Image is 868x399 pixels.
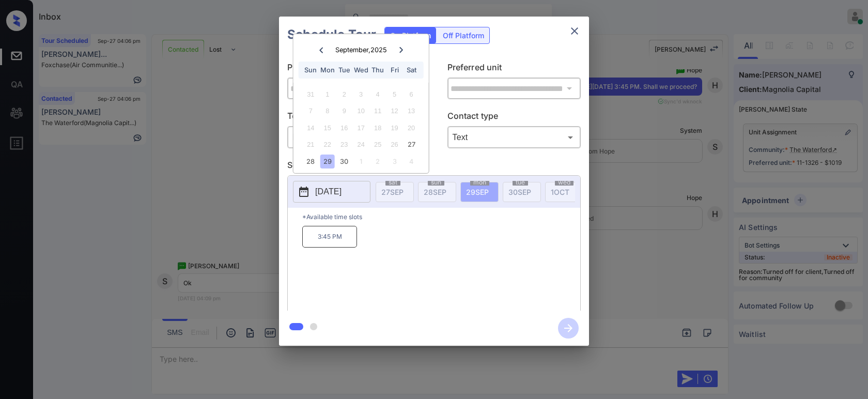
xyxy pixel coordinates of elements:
[320,104,334,118] div: Not available Monday, September 8th, 2025
[304,63,318,77] div: Sun
[304,104,318,118] div: Not available Sunday, September 7th, 2025
[354,121,368,135] div: Not available Wednesday, September 17th, 2025
[335,46,387,54] div: September , 2025
[354,104,368,118] div: Not available Wednesday, September 10th, 2025
[371,137,385,151] div: Not available Thursday, September 25th, 2025
[354,63,368,77] div: Wed
[320,63,334,77] div: Mon
[293,181,370,203] button: [DATE]
[404,104,418,118] div: Not available Saturday, September 13th, 2025
[404,155,418,168] div: Choose Saturday, October 4th, 2025
[279,17,384,53] h2: Schedule Tour
[371,87,385,101] div: Not available Thursday, September 4th, 2025
[320,137,334,151] div: Not available Monday, September 22nd, 2025
[388,63,401,77] div: Fri
[354,137,368,151] div: Not available Wednesday, September 24th, 2025
[371,121,385,135] div: Not available Thursday, September 18th, 2025
[302,226,357,248] p: 3:45 PM
[404,137,418,151] div: Choose Saturday, September 27th, 2025
[385,27,436,43] div: On Platform
[388,137,401,151] div: Not available Friday, September 26th, 2025
[320,155,334,168] div: Choose Monday, September 29th, 2025
[404,87,418,101] div: Not available Saturday, September 6th, 2025
[447,110,581,126] p: Contact type
[302,208,580,226] p: *Available time slots
[304,155,318,168] div: Choose Sunday, September 28th, 2025
[320,87,334,101] div: Not available Monday, September 1st, 2025
[438,27,489,43] div: Off Platform
[315,186,342,198] p: [DATE]
[320,121,334,135] div: Not available Monday, September 15th, 2025
[371,104,385,118] div: Not available Thursday, September 11th, 2025
[552,315,585,342] button: btn-next
[388,155,401,168] div: Choose Friday, October 3rd, 2025
[287,159,581,175] p: Select slot
[297,86,425,170] div: month 2025-09
[388,87,401,101] div: Not available Friday, September 5th, 2025
[388,121,401,135] div: Not available Friday, September 19th, 2025
[337,137,351,151] div: Not available Tuesday, September 23rd, 2025
[287,110,421,126] p: Tour type
[337,63,351,77] div: Tue
[404,63,418,77] div: Sat
[388,104,401,118] div: Not available Friday, September 12th, 2025
[304,137,318,151] div: Not available Sunday, September 21st, 2025
[371,63,385,77] div: Thu
[337,121,351,135] div: Not available Tuesday, September 16th, 2025
[564,21,585,41] button: close
[404,121,418,135] div: Not available Saturday, September 20th, 2025
[287,61,421,78] p: Preferred community
[450,129,579,146] div: Text
[337,87,351,101] div: Not available Tuesday, September 2nd, 2025
[304,87,318,101] div: Not available Sunday, August 31st, 2025
[304,121,318,135] div: Not available Sunday, September 14th, 2025
[337,104,351,118] div: Not available Tuesday, September 9th, 2025
[447,61,581,78] p: Preferred unit
[371,155,385,168] div: Choose Thursday, October 2nd, 2025
[354,155,368,168] div: Choose Wednesday, October 1st, 2025
[290,129,419,146] div: In Person
[337,155,351,168] div: Choose Tuesday, September 30th, 2025
[354,87,368,101] div: Not available Wednesday, September 3rd, 2025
